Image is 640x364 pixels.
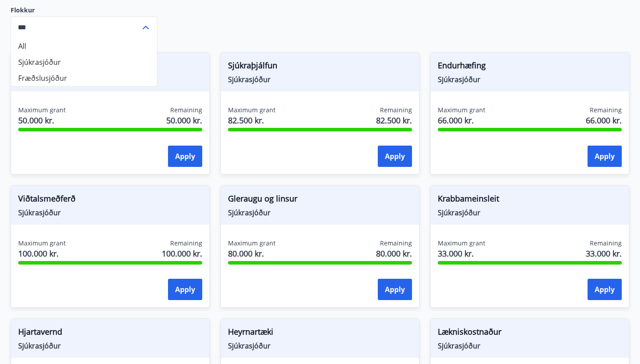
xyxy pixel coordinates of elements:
[588,279,622,300] button: Apply
[438,193,622,208] span: Krabbameinsleit
[168,279,202,300] button: Apply
[18,106,66,115] span: Maximum grant
[438,248,485,259] span: 33.000 kr.
[170,239,202,248] span: Remaining
[228,239,276,248] span: Maximum grant
[438,106,485,115] span: Maximum grant
[228,115,276,126] span: 82.500 kr.
[228,75,412,84] span: Sjúkrasjóður
[438,59,622,75] span: Endurhæfing
[588,146,622,167] button: Apply
[586,248,622,259] span: 33.000 kr.
[18,239,66,248] span: Maximum grant
[228,248,276,259] span: 80.000 kr.
[438,341,622,351] span: Sjúkrasjóður
[438,239,485,248] span: Maximum grant
[378,146,412,167] button: Apply
[18,193,202,208] span: Viðtalsmeðferð
[380,239,412,248] span: Remaining
[380,106,412,115] span: Remaining
[438,326,622,341] span: Lækniskostnaður
[590,106,622,115] span: Remaining
[166,115,202,126] span: 50.000 kr.
[228,326,412,341] span: Heyrnartæki
[590,239,622,248] span: Remaining
[228,193,412,208] span: Gleraugu og linsur
[11,70,157,86] li: Fræðslusjóður
[586,115,622,126] span: 66.000 kr.
[11,54,157,70] li: Sjúkrasjóður
[228,341,412,351] span: Sjúkrasjóður
[228,59,412,75] span: Sjúkraþjálfun
[376,115,412,126] span: 82.500 kr.
[228,208,412,218] span: Sjúkrasjóður
[11,38,157,54] li: All
[18,326,202,341] span: Hjartavernd
[162,248,202,259] span: 100.000 kr.
[18,115,66,126] span: 50.000 kr.
[170,106,202,115] span: Remaining
[11,6,157,15] label: Flokkur
[438,75,622,84] span: Sjúkrasjóður
[168,146,202,167] button: Apply
[18,248,66,259] span: 100.000 kr.
[376,248,412,259] span: 80.000 kr.
[18,208,202,218] span: Sjúkrasjóður
[228,106,276,115] span: Maximum grant
[438,208,622,218] span: Sjúkrasjóður
[378,279,412,300] button: Apply
[18,341,202,351] span: Sjúkrasjóður
[438,115,485,126] span: 66.000 kr.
